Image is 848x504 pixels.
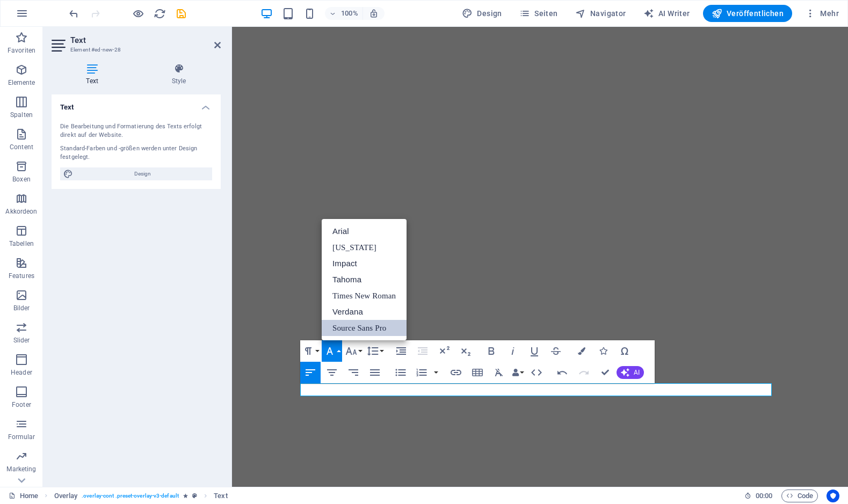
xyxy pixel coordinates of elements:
button: Colors [571,340,592,362]
h3: Element #ed-new-28 [70,45,199,55]
div: Die Bearbeitung und Formatierung des Texts erfolgt direkt auf der Website. [60,122,212,140]
a: Georgia [322,239,407,255]
span: Klick zum Auswählen. Doppelklick zum Bearbeiten [54,490,78,502]
p: Header [11,368,32,377]
button: Design [458,5,506,22]
i: Save (Ctrl+S) [175,8,187,20]
button: Klicke hier, um den Vorschau-Modus zu verlassen [132,7,144,20]
button: Bold (Ctrl+B) [481,340,502,362]
button: Veröffentlichen [703,5,792,22]
button: Clear Formatting [489,362,509,383]
button: Special Characters [614,340,635,362]
button: Superscript [434,340,454,362]
h6: Session-Zeit [744,490,773,502]
i: Rückgängig: Überschrift ändern (Strg+Z) [68,8,80,20]
i: Bei Größenänderung Zoomstufe automatisch an das gewählte Gerät anpassen. [369,9,379,18]
button: Undo (Ctrl+Z) [552,362,572,383]
a: Tahoma [322,272,407,288]
button: Align Left [300,362,321,383]
button: AI Writer [639,5,694,22]
button: Font Family [322,340,342,362]
button: AI [617,366,644,379]
button: Font Size [343,340,364,362]
p: Slider [13,336,30,345]
button: Italic (Ctrl+I) [503,340,523,362]
span: Design [462,8,502,19]
p: Elemente [8,78,35,87]
button: Seiten [515,5,562,22]
p: Favoriten [8,46,35,55]
span: AI Writer [643,8,690,19]
div: Font Family [322,219,407,340]
i: Seite neu laden [154,8,166,20]
i: Dieses Element ist ein anpassbares Preset [192,493,197,499]
nav: breadcrumb [54,490,228,502]
span: . overlay-cont .preset-overlay-v3-default [82,490,179,502]
button: Confirm (Ctrl+⏎) [595,362,615,383]
h4: Text [52,63,137,86]
p: Features [9,272,34,280]
span: : [763,492,765,500]
h4: Text [52,94,221,114]
button: Line Height [365,340,385,362]
a: Klick, um Auswahl aufzuheben. Doppelklick öffnet Seitenverwaltung [9,490,38,502]
button: Mehr [801,5,843,22]
p: Formular [8,433,35,441]
a: Impact [322,255,407,272]
button: undo [67,7,80,20]
p: Tabellen [9,239,34,248]
button: Redo (Ctrl+Shift+Z) [574,362,594,383]
button: Subscript [455,340,476,362]
h4: Style [137,63,221,86]
button: HTML [526,362,547,383]
button: 100% [325,7,363,20]
button: Navigator [571,5,630,22]
button: Insert Link [446,362,466,383]
a: Verdana [322,304,407,320]
button: Data Bindings [510,362,525,383]
button: Increase Indent [391,340,411,362]
p: Bilder [13,304,30,312]
button: Ordered List [432,362,440,383]
button: Ordered List [411,362,432,383]
button: Align Justify [365,362,385,383]
button: save [175,7,187,20]
button: Align Right [343,362,364,383]
p: Footer [12,400,31,409]
button: Align Center [322,362,342,383]
div: Standard-Farben und -größen werden unter Design festgelegt. [60,144,212,162]
span: Navigator [575,8,626,19]
span: Mehr [805,8,839,19]
a: Times New Roman [322,288,407,304]
button: Strikethrough [546,340,566,362]
p: Marketing [6,465,36,473]
button: Underline (Ctrl+U) [524,340,545,362]
h6: 100% [341,7,358,20]
h2: Text [70,35,221,45]
span: Seiten [519,8,558,19]
button: Code [781,490,818,502]
button: Unordered List [390,362,411,383]
span: Veröffentlichen [712,8,784,19]
span: AI [634,369,640,376]
span: Klick zum Auswählen. Doppelklick zum Bearbeiten [214,490,227,502]
button: Paragraph Format [300,340,321,362]
p: Spalten [10,111,33,119]
button: Usercentrics [827,490,839,502]
a: Source Sans Pro [322,320,407,336]
span: Code [786,490,813,502]
a: Arial [322,223,407,239]
button: reload [153,7,166,20]
button: Design [60,167,212,180]
button: Insert Table [467,362,488,383]
button: Decrease Indent [412,340,433,362]
div: Design (Strg+Alt+Y) [458,5,506,22]
p: Akkordeon [5,207,37,216]
span: 00 00 [756,490,772,502]
span: Design [76,167,209,180]
i: Element enthält eine Animation [183,493,188,499]
button: Icons [593,340,613,362]
p: Content [10,143,33,151]
p: Boxen [12,175,31,184]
